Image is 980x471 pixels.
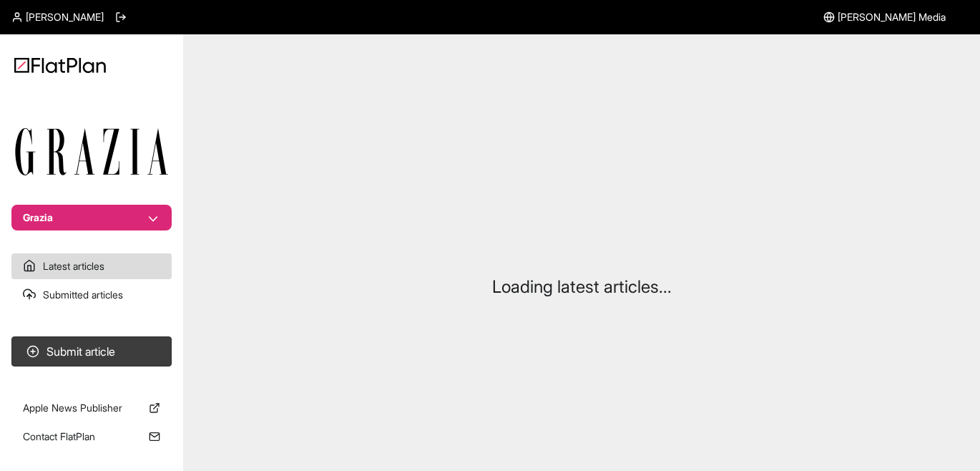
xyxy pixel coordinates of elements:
[11,336,172,366] button: Submit article
[11,205,172,230] button: Grazia
[838,10,946,24] span: [PERSON_NAME] Media
[26,10,104,24] span: [PERSON_NAME]
[11,10,104,24] a: [PERSON_NAME]
[11,282,172,308] a: Submitted articles
[11,253,172,279] a: Latest articles
[14,57,106,73] img: Logo
[11,395,172,421] a: Apple News Publisher
[14,127,169,176] img: Publication Logo
[11,424,172,450] a: Contact FlatPlan
[492,276,672,298] p: Loading latest articles...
